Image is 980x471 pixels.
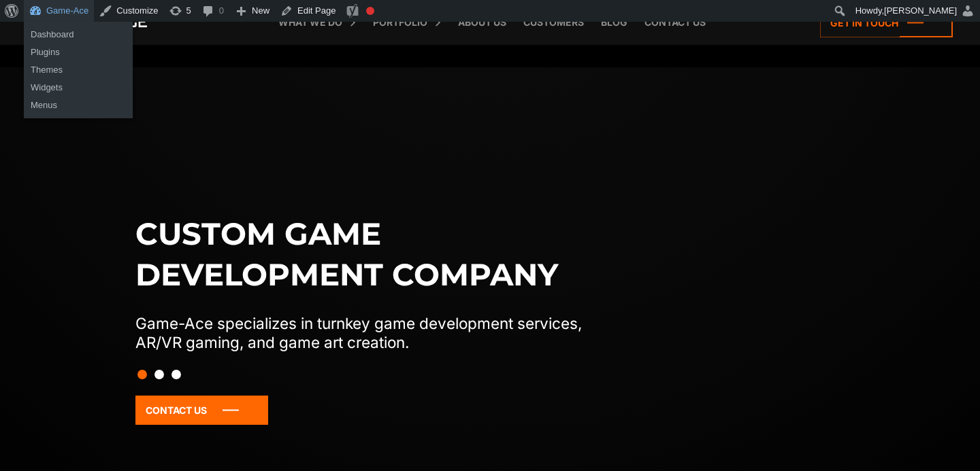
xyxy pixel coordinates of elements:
[24,22,133,65] ul: Game-Ace
[135,314,610,352] p: Game-Ace specializes in turnkey game development services, AR/VR gaming, and game art creation.
[884,5,957,16] span: [PERSON_NAME]
[24,79,133,97] a: Widgets
[135,213,610,295] h1: Custom game development company
[171,363,181,386] button: Slide 3
[366,7,374,15] div: Focus keyphrase not set
[154,363,164,386] button: Slide 2
[24,26,133,43] a: Dashboard
[24,97,133,114] a: Menus
[24,61,133,79] a: Themes
[135,396,268,425] a: Contact Us
[820,8,953,37] a: Get in touch
[24,57,133,118] ul: Game-Ace
[24,43,133,61] a: Plugins
[137,363,147,386] button: Slide 1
